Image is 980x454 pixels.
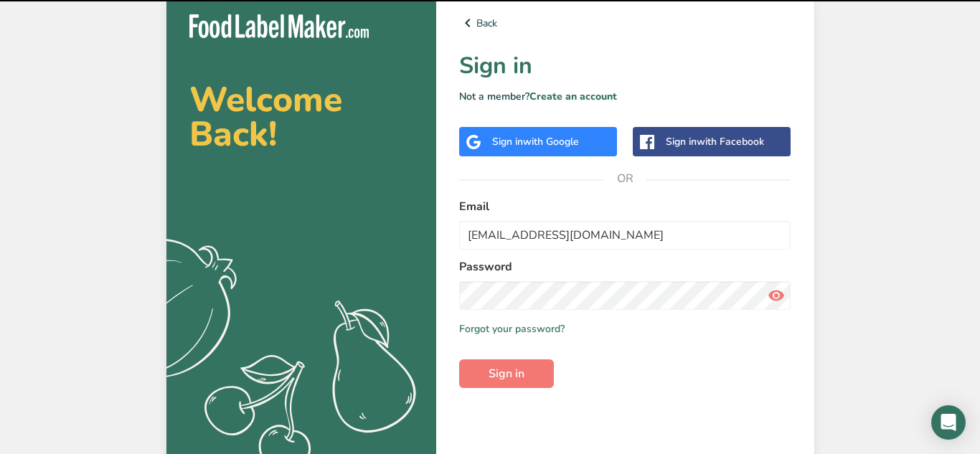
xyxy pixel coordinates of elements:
[489,365,524,382] span: Sign in
[666,134,764,149] div: Sign in
[459,221,791,250] input: Enter Your Email
[931,405,966,440] div: Open Intercom Messenger
[459,198,791,215] label: Email
[492,134,579,149] div: Sign in
[459,49,791,83] h1: Sign in
[459,359,554,388] button: Sign in
[459,258,791,275] label: Password
[697,135,764,148] span: with Facebook
[603,157,646,200] span: OR
[529,90,617,103] a: Create an account
[189,14,369,38] img: Food Label Maker
[523,135,579,148] span: with Google
[459,89,791,104] p: Not a member?
[459,321,565,336] a: Forgot your password?
[189,82,413,151] h2: Welcome Back!
[459,14,791,32] a: Back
